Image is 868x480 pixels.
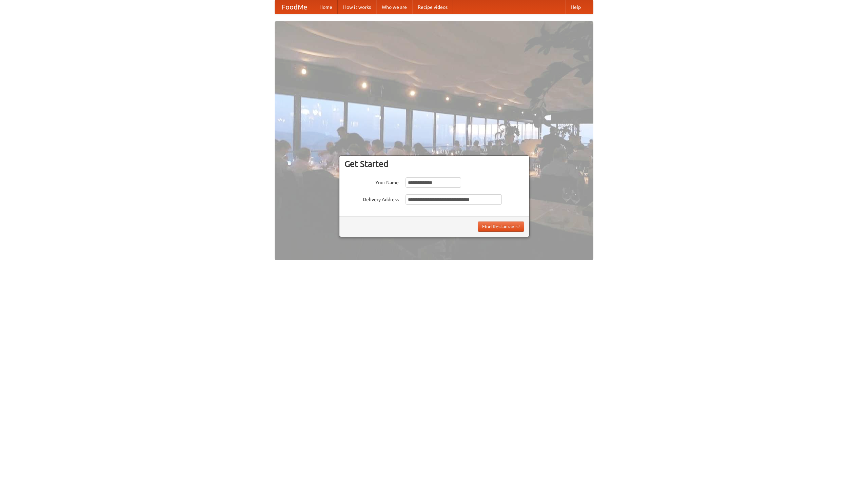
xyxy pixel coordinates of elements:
a: Home [314,0,338,14]
h3: Get Started [344,159,524,169]
a: Help [565,0,586,14]
button: Find Restaurants! [478,222,524,232]
a: Recipe videos [412,0,453,14]
a: FoodMe [275,0,314,14]
label: Delivery Address [344,194,399,203]
label: Your Name [344,177,399,186]
a: How it works [338,0,376,14]
a: Who we are [376,0,412,14]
